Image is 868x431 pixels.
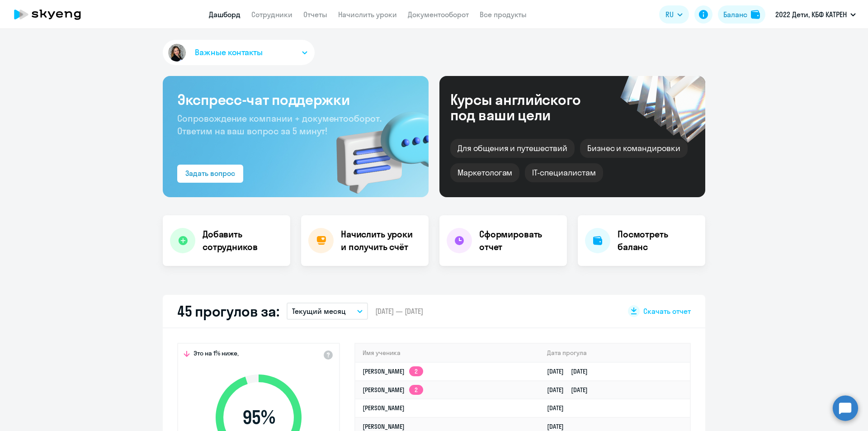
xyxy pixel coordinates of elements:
h4: Начислить уроки и получить счёт [341,228,420,253]
a: [DATE][DATE] [547,367,595,375]
button: Балансbalance [718,5,765,24]
h4: Посмотреть баланс [618,228,698,253]
a: Начислить уроки [338,10,397,19]
a: Сотрудники [251,10,292,19]
th: Дата прогула [540,344,690,362]
button: Важные контакты [163,40,315,65]
div: Курсы английского под ваши цели [450,92,605,123]
h2: 45 прогулов за: [177,302,279,320]
div: Баланс [723,9,747,20]
a: Отчеты [303,10,327,19]
div: Для общения и путешествий [450,139,575,158]
span: Это на 1% ниже, [193,349,239,360]
span: 95 % [207,407,311,428]
img: balance [751,10,760,19]
a: Все продукты [480,10,527,19]
a: [PERSON_NAME]2 [363,386,423,394]
span: RU [665,9,674,20]
div: IT-специалистам [525,163,603,182]
div: Задать вопрос [185,168,235,179]
a: [DATE][DATE] [547,386,595,394]
button: 2022 Дети, КБФ КАТРЕН [771,4,860,25]
h3: Экспресс-чат поддержки [177,90,414,109]
app-skyeng-badge: 2 [409,366,423,376]
a: [PERSON_NAME] [363,404,405,412]
button: RU [659,5,689,24]
div: Маркетологам [450,163,519,182]
p: Текущий месяц [292,306,346,317]
img: avatar [166,42,188,63]
span: Скачать отчет [643,306,691,316]
button: Задать вопрос [177,165,243,183]
a: Дашборд [209,10,241,19]
h4: Добавить сотрудников [203,228,283,253]
h4: Сформировать отчет [479,228,560,253]
span: Сопровождение компании + документооборот. Ответим на ваш вопрос за 5 минут! [177,113,382,137]
div: Бизнес и командировки [580,139,688,158]
th: Имя ученика [355,344,540,362]
a: [PERSON_NAME] [363,422,405,431]
img: bg-img [323,95,429,197]
p: 2022 Дети, КБФ КАТРЕН [775,9,847,20]
a: [DATE] [547,404,571,412]
span: [DATE] — [DATE] [375,306,423,316]
span: Важные контакты [195,47,263,58]
a: [PERSON_NAME]2 [363,367,423,375]
app-skyeng-badge: 2 [409,385,423,395]
button: Текущий месяц [287,303,368,320]
a: [DATE] [547,422,571,431]
a: Документооборот [408,10,469,19]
